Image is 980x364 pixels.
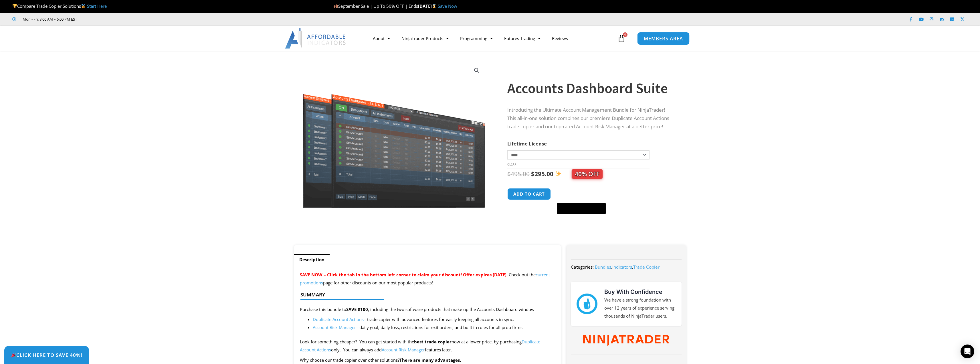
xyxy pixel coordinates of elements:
li: – trade copier with advanced features for easily keeping all accounts in sync. [313,316,555,324]
img: 🥇 [81,4,86,8]
label: Lifetime License [507,140,547,147]
nav: Menu [367,32,616,45]
a: Save Now [438,3,457,9]
span: Categories: [571,264,594,270]
p: Look for something cheaper? You can get started with the now at a lower price, by purchasing only... [300,338,555,354]
bdi: 495.00 [507,170,530,178]
a: Clear options [507,162,516,166]
span: Click Here to save 40%! [11,353,82,357]
a: Futures Trading [498,32,546,45]
a: About [367,32,396,45]
span: Mon - Fri: 8:00 AM – 6:00 PM EST [21,16,77,23]
a: Programming [454,32,498,45]
button: Buy with GPay [557,203,606,214]
span: , , [595,264,660,270]
a: View full-screen image gallery [472,65,482,76]
span: 40% OFF [572,169,603,179]
a: 🎉Click Here to save 40%! [4,346,89,364]
img: 🎉 [11,353,16,357]
h1: Accounts Dashboard Suite [507,78,674,98]
a: Indicators [612,264,632,270]
a: Description [294,254,330,265]
a: MEMBERS AREA [637,32,690,45]
strong: SAVE $100 [346,306,368,312]
a: Bundles [595,264,611,270]
h4: Summary [300,292,550,298]
bdi: 295.00 [531,170,553,178]
strong: best trade copier [414,339,452,345]
li: – daily goal, daily loss, restrictions for exit orders, and built in rules for all prop firms. [313,324,555,332]
span: September Sale | Up To 50% OFF | Ends [333,3,418,9]
a: Duplicate Account Actions [313,316,364,322]
img: NinjaTrader Wordmark color RGB | Affordable Indicators – NinjaTrader [583,335,669,346]
iframe: PayPal Message 1 [507,218,674,223]
p: Check out the page for other discounts on our most popular products! [300,271,555,287]
button: Add to cart [507,188,551,200]
img: ⌛ [432,4,436,8]
span: Compare Trade Copier Solutions [12,3,107,9]
a: Start Here [87,3,107,9]
a: Trade Copier [633,264,660,270]
span: $ [507,170,511,178]
img: 🍂 [334,4,338,8]
a: 0 [609,30,634,47]
p: Purchase this bundle to , including the two software products that make up the Accounts Dashboard... [300,306,555,314]
iframe: Customer reviews powered by Trustpilot [85,16,171,22]
span: 0 [623,32,627,37]
img: LogoAI | Affordable Indicators – NinjaTrader [285,28,347,49]
strong: [DATE] [418,3,438,9]
img: ✨ [555,171,561,177]
div: Open Intercom Messenger [961,345,974,358]
p: We have a strong foundation with over 12 years of experience serving thousands of NinjaTrader users. [604,296,676,320]
a: Reviews [546,32,574,45]
a: NinjaTrader Products [396,32,454,45]
img: mark thumbs good 43913 | Affordable Indicators – NinjaTrader [577,294,597,314]
span: $ [531,170,534,178]
span: MEMBERS AREA [644,36,683,41]
img: 🏆 [13,4,17,8]
iframe: Secure express checkout frame [556,187,607,201]
a: Account Risk Manager [313,324,356,330]
span: SAVE NOW – Click the tab in the bottom left corner to claim your discount! Offer expires [DATE]. [300,272,508,278]
p: Introducing the Ultimate Account Management Bundle for NinjaTrader! This all-in-one solution comb... [507,106,674,131]
h3: Buy With Confidence [604,288,676,296]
